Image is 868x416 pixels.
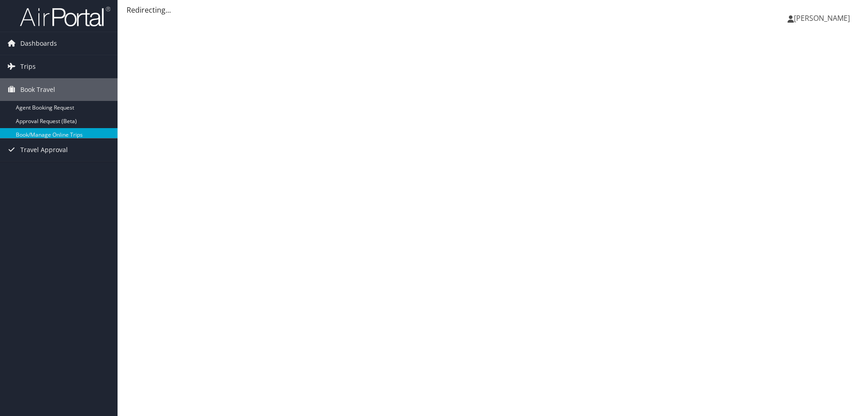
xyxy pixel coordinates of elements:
[20,55,36,78] span: Trips
[20,6,110,27] img: airportal-logo.png
[794,13,850,23] span: [PERSON_NAME]
[20,139,68,161] span: Travel Approval
[127,5,859,15] div: Redirecting...
[20,78,55,101] span: Book Travel
[20,32,57,55] span: Dashboards
[788,5,859,32] a: [PERSON_NAME]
